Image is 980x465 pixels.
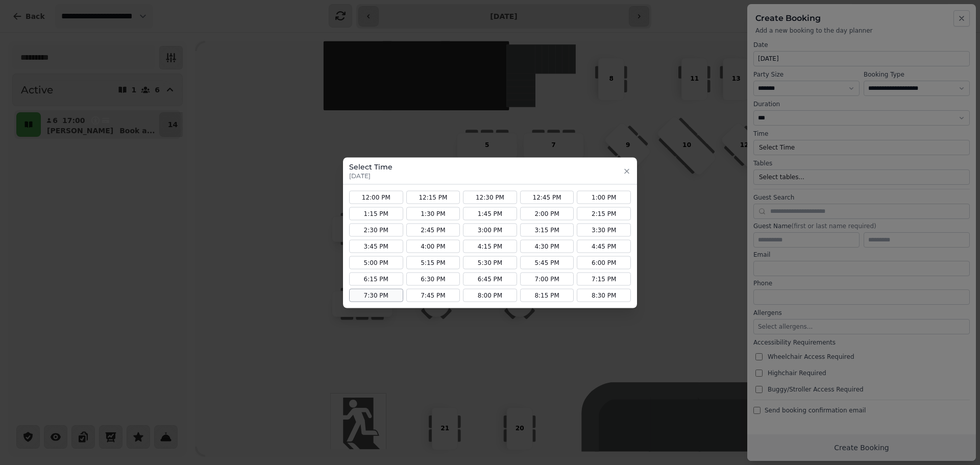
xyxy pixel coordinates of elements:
[349,223,403,236] button: 2:30 PM
[463,207,517,220] button: 1:45 PM
[349,190,403,204] button: 12:00 PM
[406,288,460,302] button: 7:45 PM
[406,223,460,236] button: 2:45 PM
[406,207,460,220] button: 1:30 PM
[406,272,460,285] button: 6:30 PM
[463,272,517,285] button: 6:45 PM
[520,207,574,220] button: 2:00 PM
[349,207,403,220] button: 1:15 PM
[349,272,403,285] button: 6:15 PM
[577,256,631,269] button: 6:00 PM
[406,190,460,204] button: 12:15 PM
[463,223,517,236] button: 3:00 PM
[349,256,403,269] button: 5:00 PM
[406,256,460,269] button: 5:15 PM
[349,172,393,180] p: [DATE]
[463,190,517,204] button: 12:30 PM
[520,190,574,204] button: 12:45 PM
[577,223,631,236] button: 3:30 PM
[349,239,403,253] button: 3:45 PM
[463,239,517,253] button: 4:15 PM
[520,272,574,285] button: 7:00 PM
[349,288,403,302] button: 7:30 PM
[463,256,517,269] button: 5:30 PM
[520,223,574,236] button: 3:15 PM
[577,288,631,302] button: 8:30 PM
[577,207,631,220] button: 2:15 PM
[520,288,574,302] button: 8:15 PM
[577,239,631,253] button: 4:45 PM
[520,239,574,253] button: 4:30 PM
[406,239,460,253] button: 4:00 PM
[520,256,574,269] button: 5:45 PM
[349,161,393,172] h3: Select Time
[577,190,631,204] button: 1:00 PM
[577,272,631,285] button: 7:15 PM
[463,288,517,302] button: 8:00 PM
